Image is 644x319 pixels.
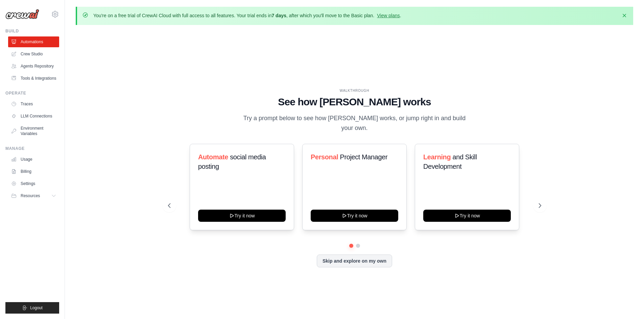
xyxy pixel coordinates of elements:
[377,13,400,18] a: View plans
[8,111,59,122] a: LLM Connections
[311,153,338,161] span: Personal
[423,153,451,161] span: Learning
[5,90,59,96] div: Operate
[8,123,59,139] a: Environment Variables
[271,13,286,18] strong: 7 days
[8,154,59,165] a: Usage
[5,28,59,34] div: Build
[168,96,541,108] h1: See how [PERSON_NAME] works
[241,113,468,133] p: Try a prompt below to see how [PERSON_NAME] works, or jump right in and build your own.
[5,146,59,151] div: Manage
[8,178,59,189] a: Settings
[21,193,40,198] span: Resources
[317,255,392,267] button: Skip and explore on my own
[340,153,387,161] span: Project Manager
[168,88,541,93] div: WALKTHROUGH
[30,305,43,311] span: Logout
[8,166,59,177] a: Billing
[5,9,39,19] img: Logo
[8,61,59,72] a: Agents Repository
[93,12,401,19] p: You're on a free trial of CrewAI Cloud with full access to all features. Your trial ends in , aft...
[5,302,59,314] button: Logout
[8,49,59,59] a: Crew Studio
[8,73,59,84] a: Tools & Integrations
[8,99,59,109] a: Traces
[198,153,228,161] span: Automate
[8,190,59,201] button: Resources
[423,210,511,222] button: Try it now
[610,287,644,319] iframe: Chat Widget
[311,210,398,222] button: Try it now
[198,210,286,222] button: Try it now
[8,36,59,47] a: Automations
[198,153,266,170] span: social media posting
